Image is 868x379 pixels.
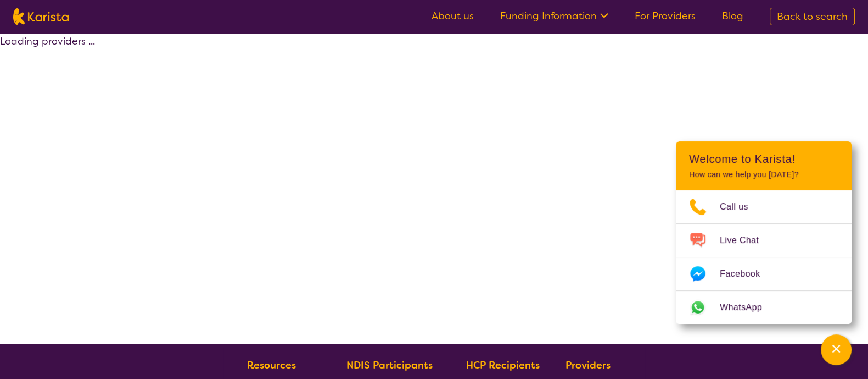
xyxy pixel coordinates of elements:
[346,359,433,372] b: NDIS Participants
[676,141,852,324] div: Channel Menu
[13,8,69,25] img: Karista logo
[720,199,761,215] span: Call us
[500,9,608,23] a: Funding Information
[720,299,775,316] span: WhatsApp
[777,10,848,23] span: Back to search
[432,9,474,23] a: About us
[722,9,743,23] a: Blog
[720,266,773,282] span: Facebook
[676,291,852,324] a: Web link opens in a new tab.
[635,9,696,23] a: For Providers
[720,232,772,249] span: Live Chat
[565,359,611,372] b: Providers
[676,190,852,324] ul: Choose channel
[247,359,296,372] b: Resources
[689,152,838,166] h2: Welcome to Karista!
[770,8,855,25] a: Back to search
[821,334,852,365] button: Channel Menu
[466,359,540,372] b: HCP Recipients
[689,170,838,179] p: How can we help you [DATE]?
